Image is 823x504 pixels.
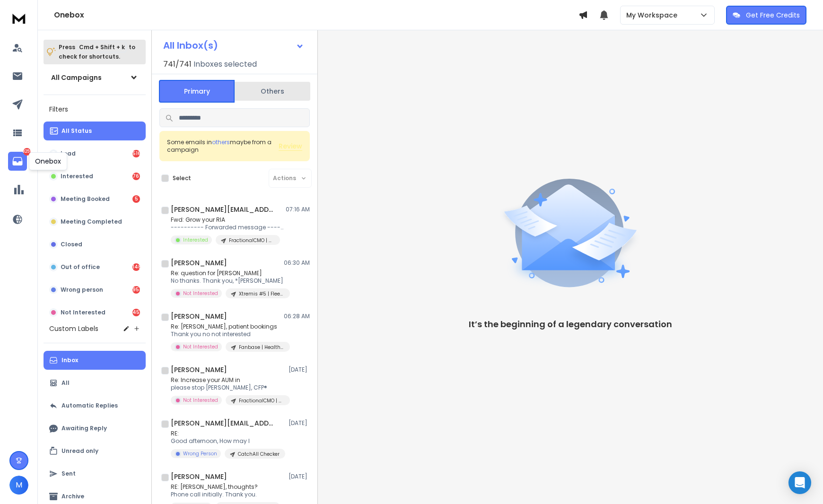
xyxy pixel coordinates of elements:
p: [DATE] [289,366,310,374]
a: 8259 [8,152,27,171]
p: Archive [61,493,84,500]
button: M [9,476,28,495]
p: My Workspace [626,10,681,20]
p: Out of office [61,263,100,271]
p: It’s the beginning of a legendary conversation [469,318,672,331]
div: 4541 [132,309,140,316]
button: Lead516 [44,144,146,163]
p: No thanks. Thank you, *[PERSON_NAME] [171,277,284,285]
button: Automatic Replies [44,396,146,415]
h1: [PERSON_NAME] [171,258,227,268]
p: RE: [PERSON_NAME], thoughts? [171,483,280,491]
h1: Onebox [54,9,578,21]
p: Phone call initially. Thank you. [171,491,280,498]
div: 1482 [132,263,140,271]
h3: Filters [44,103,146,116]
p: Wrong person [61,286,103,294]
p: Not Interested [183,397,218,404]
p: Press to check for shortcuts. [59,43,135,61]
p: please stop [PERSON_NAME], CFP® [171,384,284,391]
p: Automatic Replies [61,402,118,409]
button: Inbox [44,351,146,370]
button: All [44,374,146,392]
p: 07:16 AM [286,206,310,213]
button: Review [279,141,302,151]
button: Get Free Credits [726,6,806,25]
h1: [PERSON_NAME][EMAIL_ADDRESS][DOMAIN_NAME] [171,205,275,214]
p: Sent [61,470,76,478]
h1: All Inbox(s) [163,41,218,50]
p: FractionalCMO | #2 [229,237,274,244]
button: Primary [159,80,235,103]
p: Fanbase | Healthcare | AI [239,344,284,351]
button: Wrong person954 [44,280,146,299]
button: All Inbox(s) [156,36,312,55]
p: Re: Increase your AUM in [171,376,284,384]
p: Thank you no not interested [171,330,284,338]
h1: All Campaigns [51,73,102,82]
button: All Status [44,122,146,140]
span: others [212,138,230,146]
p: Unread only [61,447,98,455]
div: 954 [132,286,140,294]
img: logo [9,9,28,27]
div: 761 [132,173,140,180]
p: Interested [183,236,208,243]
button: Not Interested4541 [44,303,146,322]
p: Closed [61,241,82,248]
button: Interested761 [44,167,146,186]
p: Meeting Booked [61,195,110,203]
div: Onebox [29,152,67,170]
h1: [PERSON_NAME] [171,312,227,321]
p: All Status [61,127,92,135]
p: ---------- Forwarded message --------- From: [PERSON_NAME] [171,224,284,231]
p: Good afternoon, How may I [171,437,284,445]
span: Cmd + Shift + k [78,42,126,52]
button: Meeting Booked5 [44,190,146,209]
p: [DATE] [289,473,310,480]
h3: Inboxes selected [193,59,257,70]
button: Unread only [44,442,146,461]
p: FractionalCMO | #2 [239,397,284,404]
span: 741 / 741 [163,59,192,70]
p: CatchAll Checker [238,451,280,458]
h1: [PERSON_NAME][EMAIL_ADDRESS][DOMAIN_NAME] [171,418,275,428]
button: Awaiting Reply [44,419,146,438]
p: Meeting Completed [61,218,122,226]
p: Xtremis #5 | Fleet - Smaller Home services | [GEOGRAPHIC_DATA] [239,290,284,297]
div: Some emails in maybe from a campaign [167,139,279,154]
h3: Custom Labels [49,324,98,333]
p: Interested [61,173,93,180]
button: Closed [44,235,146,254]
button: Meeting Completed [44,212,146,231]
h1: [PERSON_NAME] [171,365,227,374]
button: Sent [44,464,146,483]
p: Not Interested [183,290,218,297]
div: 5 [132,195,140,203]
label: Select [173,174,191,182]
p: Re: question for [PERSON_NAME] [171,269,284,277]
p: 8259 [23,148,31,156]
p: Inbox [61,356,78,364]
p: Awaiting Reply [61,425,107,432]
div: 516 [132,150,140,157]
p: Fwd: Grow your RIA [171,216,284,224]
p: 06:30 AM [284,259,310,267]
p: Not Interested [61,309,105,316]
p: [DATE] [289,419,310,427]
div: Open Intercom Messenger [788,471,811,494]
p: All [61,379,70,387]
p: Re: [PERSON_NAME], patient bookings [171,323,284,330]
p: Lead [61,150,76,157]
p: Not Interested [183,343,218,350]
h1: [PERSON_NAME] [171,472,227,481]
p: Get Free Credits [746,10,800,20]
p: Wrong Person [183,450,217,457]
button: All Campaigns [44,68,146,87]
button: Others [235,81,310,102]
button: Out of office1482 [44,258,146,277]
p: 06:28 AM [284,313,310,320]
